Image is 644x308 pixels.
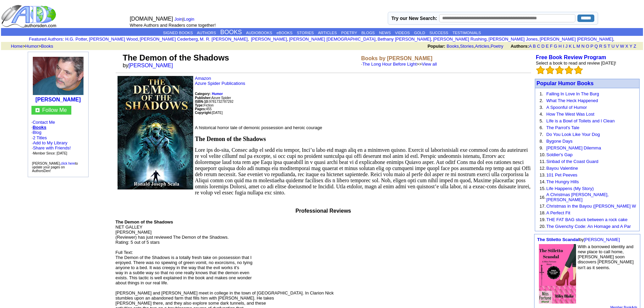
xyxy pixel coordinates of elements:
font: 6. [540,125,543,130]
a: Books [41,44,53,49]
a: Popular Humor Books [536,80,594,86]
a: F [550,44,553,49]
font: · · · [32,140,71,156]
a: Join [174,17,183,22]
font: 18. [540,210,546,215]
font: Fiction [195,103,214,107]
font: i [139,38,140,41]
font: A historical horror tale of demonic possession and heroic courage [195,125,323,130]
a: The Hungry Hills [546,179,579,184]
font: i [288,38,289,41]
font: 19. [540,217,546,222]
a: The Stiletto Scandal [537,237,579,242]
b: Popular: [428,44,446,49]
a: THE FAT BAG stuck between a rock cake [546,217,627,222]
b: Type: [195,103,204,107]
a: S [603,44,606,49]
a: View all [422,62,437,67]
img: 62236.JPG [33,57,84,95]
a: Stories [460,44,474,49]
font: , , , [428,44,642,49]
a: eBOOKS [277,31,292,35]
label: Try our New Search: [391,16,437,21]
a: X [625,44,628,49]
a: L [573,44,575,49]
a: Z [634,44,636,49]
a: V [616,44,619,49]
font: Select a book to read and review [DATE]! [536,61,616,66]
a: STORIES [297,31,314,35]
a: N [581,44,585,49]
a: The Givenchy Code: An Homage and A Par [546,224,631,229]
a: J [565,44,568,49]
font: 20. [540,224,546,229]
a: U [612,44,615,49]
font: · [32,135,71,156]
a: C [537,44,540,49]
b: Books by [PERSON_NAME] [361,55,432,61]
font: 15. [540,186,546,191]
a: The Parrot's Tale [546,125,579,130]
b: ISBN-10: [195,100,209,103]
a: A Christmas [PERSON_NAME], [PERSON_NAME] [546,192,609,202]
font: i [199,38,200,41]
img: logo_ad.gif [1,4,58,28]
font: 1. [540,91,543,96]
b: Humor [212,92,223,96]
a: Y [629,44,632,49]
font: Azure Spider [195,96,231,100]
a: I [563,44,564,49]
font: by [123,63,177,68]
a: K [569,44,572,49]
a: [PERSON_NAME] [35,97,81,102]
font: 12. [540,166,546,171]
a: NEWS [379,31,391,35]
a: Bethany [PERSON_NAME] [378,37,431,42]
font: 3. [540,105,543,110]
font: · >> [361,62,437,67]
font: i [614,38,615,41]
font: 5. [540,118,543,123]
a: [PERSON_NAME] Wood [89,37,138,42]
a: [PERSON_NAME] [128,63,173,68]
a: P [590,44,593,49]
font: | [174,17,197,22]
a: Humor [25,44,39,49]
a: D [541,44,544,49]
a: SUCCESS [429,31,448,35]
a: Follow Me [42,107,67,113]
a: 2 Titles [33,135,47,140]
a: Q [594,44,598,49]
a: 101 Pet Peeves [546,172,577,177]
font: 455 [195,107,212,111]
font: i [377,38,378,41]
font: i [88,38,89,41]
b: Authors: [510,44,529,49]
a: AUDIOBOOKS [246,31,272,35]
b: Pages: [195,107,206,111]
img: gc.jpg [35,108,40,112]
font: : [29,37,64,42]
a: Sinbad of the Coast Guard [546,159,598,164]
a: W [620,44,624,49]
b: The Demon of the Shadows [116,219,173,224]
a: Amazon [195,76,211,81]
img: bigemptystars.png [546,66,554,74]
font: 9. [540,145,543,150]
a: Add to My Library [33,140,67,145]
a: [PERSON_NAME] Rushing [433,37,486,42]
a: B [533,44,536,49]
b: Publisher: [195,96,212,100]
a: A Perfect Fit [546,210,570,215]
a: Do You Look Like Your Dog [546,132,600,137]
b: Free Book Review Program [536,54,606,60]
font: 4. [540,112,543,117]
font: i [539,38,540,41]
a: Books [32,125,46,130]
font: Professional Reviews [295,208,351,214]
font: [DATE] [212,111,222,115]
img: bigemptystars.png [574,66,583,74]
a: T [607,44,610,49]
